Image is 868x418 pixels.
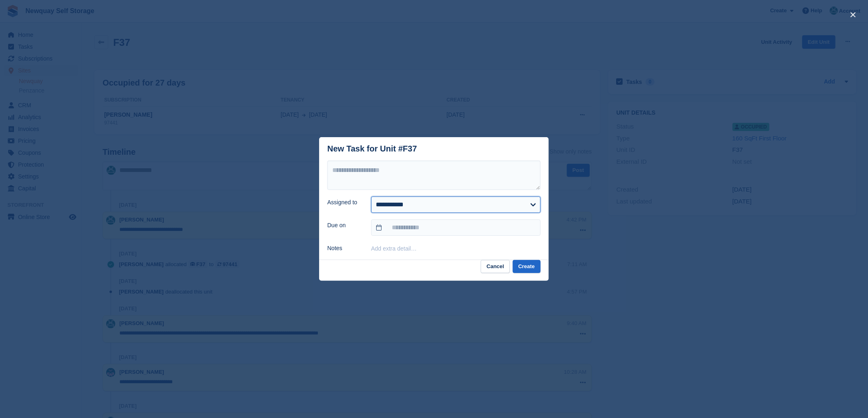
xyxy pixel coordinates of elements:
button: close [847,8,860,21]
label: Due on [327,221,361,230]
label: Notes [327,244,361,253]
div: New Task for Unit #F37 [327,144,417,154]
button: Create [513,260,541,273]
button: Add extra detail… [371,245,417,252]
label: Assigned to [327,198,361,207]
button: Cancel [481,260,510,273]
